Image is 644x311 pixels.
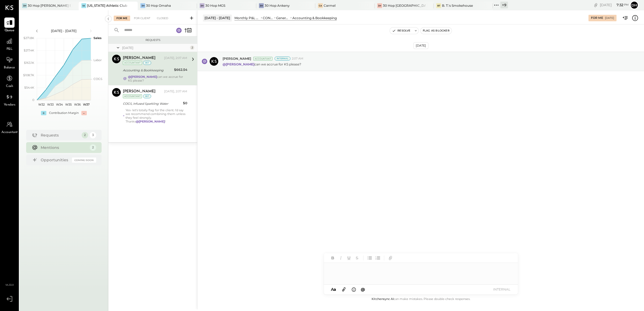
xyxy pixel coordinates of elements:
div: [PERSON_NAME] [123,89,155,94]
div: $662.54 [174,67,187,72]
div: IA [81,3,86,8]
div: General & Administrative Expenses [276,16,290,20]
button: Flag as Blocker [421,27,452,34]
div: Contribution Margin [49,111,79,115]
div: [DATE] - [DATE] [41,29,87,33]
button: Unordered List [366,254,373,261]
text: W34 [56,103,63,106]
div: 3 [90,132,96,138]
strong: @[PERSON_NAME] [223,62,254,66]
button: Italic [337,254,344,261]
div: Coming Soon [72,158,96,163]
text: $163.1K [24,61,34,65]
div: Closed [154,16,171,21]
div: [DATE], 2:07 AM [164,56,187,60]
div: [DATE] [413,42,428,49]
div: 3H [22,3,27,8]
div: 2 [82,132,88,138]
text: $271.8K [23,36,34,40]
a: Queue [0,18,19,33]
div: [US_STATE] Athletic Club [87,3,127,8]
div: [DATE], 2:07 AM [164,89,187,94]
button: Dh [630,1,639,9]
div: 30 Hop MGS [205,3,225,8]
a: Cash [0,73,19,89]
div: Accountant [253,57,272,61]
div: Requests [41,132,79,138]
div: Accounting & Bookkeeping [123,68,172,73]
div: Mentions [41,145,87,150]
button: @ [359,286,367,293]
div: Monthly P&L Comparison [234,16,260,20]
div: + [41,111,46,115]
button: Bold [329,254,336,261]
button: Aa [329,286,338,292]
div: [DATE] [600,2,629,8]
span: Queue [5,28,15,33]
text: $108.7K [23,73,34,77]
div: Accountant [123,94,142,98]
text: COGS [94,77,102,81]
div: can we accrue for KS please? [128,75,187,82]
div: BT [436,3,441,8]
div: int [143,61,151,65]
div: Accountant [123,61,142,65]
button: Resolve [390,27,413,34]
text: W36 [74,103,81,106]
text: $54.4K [24,86,34,89]
a: Balance [0,55,19,70]
div: 2 [190,46,194,50]
span: Cash [6,84,13,89]
span: 2:07 AM [292,57,303,61]
div: B. T.'s Smokehouse [442,3,473,8]
div: Yes- let's totally flag for the client. I'd say we recommend combining them unless they feel stro... [126,108,187,123]
div: + 9 [500,2,508,8]
div: For Client [131,16,153,21]
div: 2 [90,144,96,151]
div: 30 Hop Ankeny [265,3,290,8]
text: 0 [32,98,34,102]
div: 3H [140,3,145,8]
p: can we accrue for KS please? [223,62,301,67]
button: Add URL [387,254,394,261]
div: $0 [183,100,187,106]
button: Ordered List [374,254,381,261]
a: Accountant [0,119,19,135]
div: Ca [318,3,323,8]
button: Underline [345,254,352,261]
div: For Me [591,16,603,20]
span: Balance [4,65,15,70]
text: Labor [94,58,102,62]
div: Opportunities [41,157,69,163]
text: W33 [47,103,54,106]
div: 3H [200,3,205,8]
button: Strikethrough [354,254,361,261]
div: Requests [111,38,195,42]
div: 30 Hop [PERSON_NAME] Summit [28,3,71,8]
div: Accounting & Bookkeeping [292,16,337,20]
strong: @[PERSON_NAME] [128,75,157,79]
span: [PERSON_NAME] [223,56,251,61]
text: W32 [38,103,44,106]
div: [DATE] [605,16,614,20]
span: Accountant [1,130,18,135]
div: - [81,111,87,115]
div: COGS, Infused Sparkling Water [123,101,181,106]
div: 30 Hop [GEOGRAPHIC_DATA] [383,3,426,8]
div: For Me [114,16,130,21]
text: W37 [83,103,89,106]
text: Sales [94,36,102,40]
a: P&L [0,36,19,52]
strong: @[PERSON_NAME] [136,120,165,123]
a: Vendors [0,92,19,107]
div: copy link [593,2,598,8]
span: Vendors [4,103,15,107]
div: Carmel [324,3,335,8]
button: INTERNAL [491,286,513,293]
div: Internal [275,57,290,61]
div: [DATE] [122,46,189,50]
div: 30 Hop Omaha [146,3,171,8]
div: 3H [377,3,382,8]
div: CONTROLLABLE EXPENSES [263,16,273,20]
div: [DATE] - [DATE] [203,15,232,21]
